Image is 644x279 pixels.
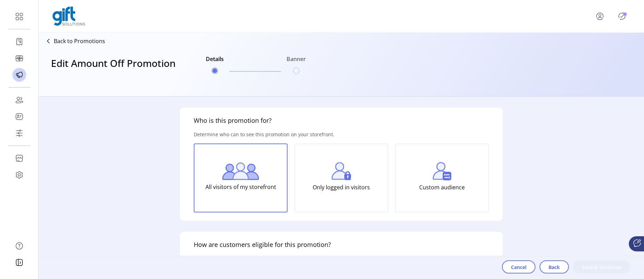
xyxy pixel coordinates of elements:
img: logo [52,7,85,26]
button: Publisher Panel [616,11,627,22]
h3: Edit Amount Off Promotion [51,56,175,84]
h5: How are customers eligible for this promotion? [194,240,331,256]
h6: Details [206,55,224,67]
button: Back [540,260,569,273]
img: login-visitors.png [331,162,351,180]
h5: Who is this promotion for? [194,116,272,125]
p: Only logged in visitors [313,180,370,194]
p: All visitors of my storefront [205,180,276,194]
p: Custom audience [419,180,465,194]
button: menu [586,8,616,24]
button: Cancel [502,260,535,273]
p: Back to Promotions [54,37,105,45]
span: Cancel [511,263,526,271]
img: all-visitors.png [222,162,259,180]
p: Determine who can to see this promotion on your storefront. [194,125,334,143]
img: custom-visitors.png [433,162,451,180]
span: Back [549,263,560,271]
